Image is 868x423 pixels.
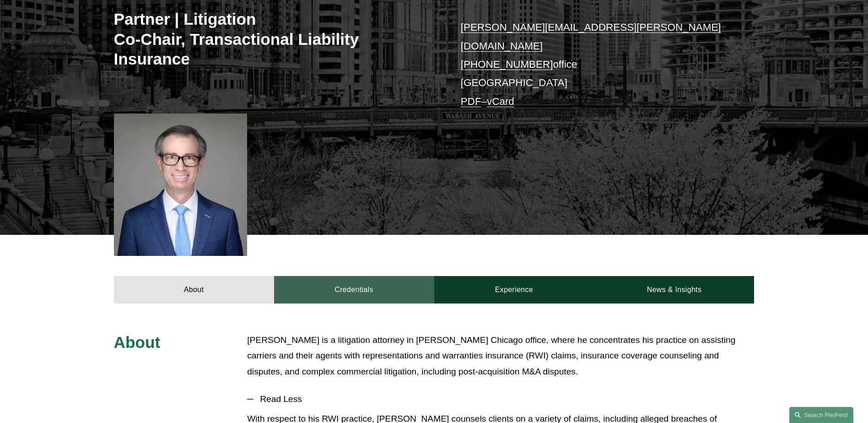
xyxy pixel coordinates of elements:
a: [PERSON_NAME][EMAIL_ADDRESS][PERSON_NAME][DOMAIN_NAME] [461,22,721,51]
a: Credentials [274,276,434,304]
span: About [114,333,161,351]
a: About [114,276,274,304]
a: News & Insights [594,276,754,304]
a: Search this site [789,407,853,423]
p: office [GEOGRAPHIC_DATA] – [461,18,728,111]
button: Read Less [247,387,754,411]
a: vCard [487,96,514,107]
h3: Partner | Litigation Co-Chair, Transactional Liability Insurance [114,9,434,69]
span: Read Less [253,394,754,404]
a: PDF [461,96,481,107]
a: Experience [434,276,594,304]
p: [PERSON_NAME] is a litigation attorney in [PERSON_NAME] Chicago office, where he concentrates his... [247,332,754,380]
a: [PHONE_NUMBER] [461,59,553,70]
